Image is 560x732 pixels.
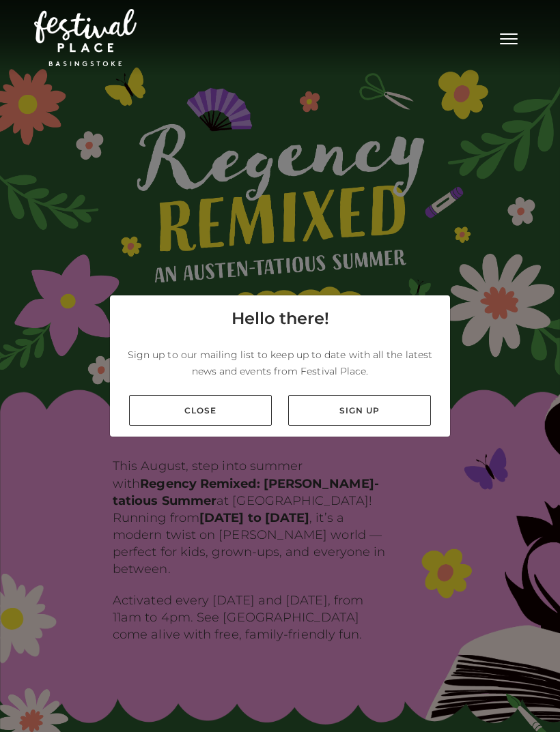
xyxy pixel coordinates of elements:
[129,395,272,426] a: Close
[232,306,329,331] h4: Hello there!
[34,9,137,66] img: Festival Place Logo
[121,347,439,379] p: Sign up to our mailing list to keep up to date with all the latest news and events from Festival ...
[288,395,431,426] a: Sign up
[492,27,526,47] button: Toggle navigation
